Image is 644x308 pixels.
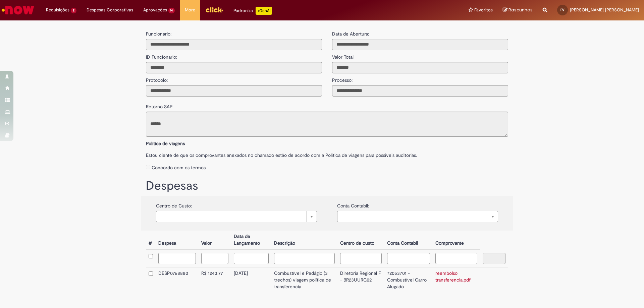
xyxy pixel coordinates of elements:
[1,3,35,17] img: ServiceNow
[199,231,231,250] th: Valor
[156,199,192,209] label: Centro de Custo:
[433,231,480,250] th: Comprovante
[332,30,369,37] label: Data de Abertura:
[337,267,384,293] td: Diretoria Regional F - BR23UURG02
[156,231,199,250] th: Despesa
[384,231,433,250] th: Conta Contabil
[185,7,195,13] span: More
[231,267,271,293] td: [DATE]
[503,7,533,13] a: Rascunhos
[146,73,168,83] label: Protocolo:
[231,231,271,250] th: Data de Lançamento
[332,73,353,83] label: Processo:
[146,50,177,60] label: ID Funcionario:
[384,267,433,293] td: 72053701 - Combustível Carro Alugado
[199,267,231,293] td: R$ 1243.77
[271,231,337,250] th: Descrição
[508,7,533,13] span: Rascunhos
[337,231,384,250] th: Centro de custo
[560,8,565,12] span: FV
[146,231,156,250] th: #
[143,7,167,13] span: Aprovações
[146,30,171,37] label: Funcionario:
[435,270,471,283] a: reembolso transferencia.pdf
[474,7,493,13] span: Favoritos
[168,8,175,13] span: 14
[205,5,223,15] img: click_logo_yellow_360x200.png
[46,7,69,13] span: Requisições
[233,7,272,15] div: Padroniza
[337,199,369,209] label: Conta Contabil:
[146,148,508,159] label: Estou ciente de que os comprovantes anexados no chamado estão de acordo com a Politica de viagens...
[332,50,354,60] label: Valor Total
[570,7,639,13] span: [PERSON_NAME] [PERSON_NAME]
[156,211,317,222] a: Limpar campo {0}
[146,100,173,110] label: Retorno SAP
[146,140,185,146] b: Política de viagens
[146,179,508,193] h1: Despesas
[71,8,76,13] span: 2
[256,7,272,15] p: +GenAi
[271,267,337,293] td: Combustível e Pedágio (3 trechos) viagem política de transferencia
[433,267,480,293] td: reembolso transferencia.pdf
[337,211,498,222] a: Limpar campo {0}
[152,164,206,171] label: Concordo com os termos
[87,7,133,13] span: Despesas Corporativas
[156,267,199,293] td: DESP0768880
